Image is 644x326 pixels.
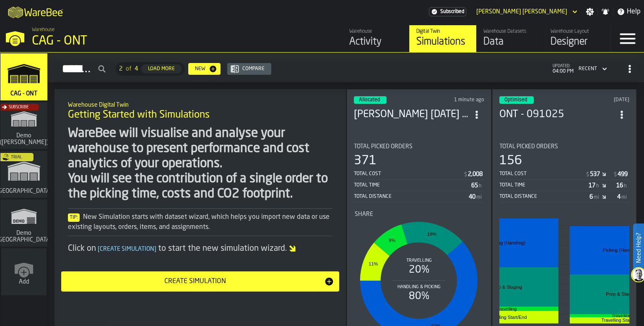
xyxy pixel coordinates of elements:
div: Data [483,35,537,49]
div: ButtonLoadMore-Load More-Prev-First-Last [112,62,188,76]
div: Title [355,211,483,218]
span: Add [19,279,29,285]
div: Stat Value [618,171,628,178]
span: mi [594,195,599,200]
a: link-to-/wh/new [1,248,47,297]
div: Stat Value [589,182,595,189]
div: Stat Value [471,182,478,189]
span: $ [614,172,617,178]
span: $ [464,172,467,178]
span: updated: [553,64,574,68]
span: Allocated [359,97,380,103]
div: Title [499,143,630,150]
a: link-to-/wh/i/81126f66-c9dd-4fd0-bd4b-ffd618919ba4/designer [543,25,610,52]
div: status-3 2 [499,96,534,104]
span: Trial [11,155,22,160]
div: CAG - ONT [32,34,258,49]
div: Updated: 9/11/2025, 4:00:21 PM Created: 9/11/2025, 3:07:32 PM [436,97,484,103]
div: Digital Twin [416,29,470,34]
div: Simulations [416,35,470,49]
label: button-toggle-Menu [611,25,644,52]
span: [ [98,246,100,252]
span: Warehouse [32,27,55,33]
div: Total Time [354,182,471,188]
label: button-toggle-Notifications [598,8,613,16]
span: Share [355,211,373,218]
div: Anatoly 2025-09-11 ONT - 091025 [354,108,469,121]
div: Designer [551,35,604,49]
span: Create Simulation [96,246,158,252]
button: button-Compare [227,63,271,75]
div: DropdownMenuValue-4 [579,66,597,72]
div: Stat Value [589,194,593,200]
span: ] [154,246,156,252]
a: link-to-/wh/i/81126f66-c9dd-4fd0-bd4b-ffd618919ba4/simulations [0,53,47,102]
div: Updated: 9/10/2025, 1:41:54 PM Created: 9/10/2025, 1:08:20 PM [582,97,629,103]
div: DropdownMenuValue-Tapankumar Kanubhai Meghani MEGHANI [473,7,579,17]
span: 4 [135,66,138,72]
span: Subscribed [440,9,464,15]
span: mi [621,195,627,200]
span: 2 [119,66,122,72]
a: link-to-/wh/i/81126f66-c9dd-4fd0-bd4b-ffd618919ba4/simulations [409,25,476,52]
div: Stat Value [590,171,600,178]
span: Tip: [68,213,80,222]
div: DropdownMenuValue-Tapankumar Kanubhai Meghani MEGHANI [476,8,567,15]
a: link-to-/wh/i/dbcf2930-f09f-4140-89fc-d1e1c3a767ca/simulations [0,102,47,151]
div: Total Time [499,182,589,188]
div: Stat Value [616,182,623,189]
div: New Simulation starts with dataset wizard, which helps you import new data or use existing layout... [68,212,332,232]
div: Warehouse Datasets [483,29,537,34]
div: Compare [239,66,268,72]
span: Optimised [504,97,527,103]
div: Click on to start the new simulation wizard. [68,243,332,255]
span: Total Picked Orders [354,143,413,150]
h2: Sub Title [68,100,332,108]
div: Warehouse [349,29,402,34]
div: Total Distance [354,194,469,200]
button: button-New [188,63,221,75]
label: button-toggle-Help [613,7,644,17]
button: button-Load More [141,64,182,74]
div: Total Cost [499,171,586,177]
label: button-toggle-Settings [582,8,597,16]
h2: button-Simulations [48,53,644,82]
div: title-Getting Started with Simulations [61,96,339,126]
div: WareBee will visualise and analyse your warehouse to present performance and cost analytics of yo... [68,126,332,202]
span: Subscribe [9,105,29,110]
div: 371 [354,153,377,168]
span: 04:00 PM [553,68,574,74]
h3: [PERSON_NAME] [DATE] ONT - 091025 [354,108,469,121]
div: Create Simulation [66,276,324,287]
div: stat-Total Picked Orders [499,143,630,202]
span: $ [586,172,589,178]
label: Need Help? [634,224,643,271]
span: Total Picked Orders [499,143,558,150]
div: New [192,66,209,72]
span: CAG - ONT [9,90,39,97]
span: Help [627,7,641,17]
div: Stat Value [468,171,483,178]
div: status-3 2 [354,96,387,104]
a: link-to-/wh/i/81126f66-c9dd-4fd0-bd4b-ffd618919ba4/data [476,25,543,52]
span: of [126,66,131,72]
div: Total Distance [499,194,590,200]
span: Getting Started with Simulations [68,108,210,122]
span: mi [476,195,482,200]
span: h [624,183,627,189]
a: link-to-/wh/i/81126f66-c9dd-4fd0-bd4b-ffd618919ba4/feed/ [342,25,409,52]
div: Load More [145,66,178,72]
div: Total Cost [354,171,463,177]
div: DropdownMenuValue-4 [575,64,609,74]
h3: ONT - 091025 [499,108,615,121]
div: Menu Subscription [429,7,466,16]
div: Stat Value [617,194,621,200]
div: Activity [349,35,402,49]
div: Title [354,143,484,150]
a: link-to-/wh/i/b8e8645a-5c77-43f4-8135-27e3a4d97801/simulations [0,151,47,200]
div: Stat Value [469,194,475,200]
div: Warehouse Layout [551,29,604,34]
